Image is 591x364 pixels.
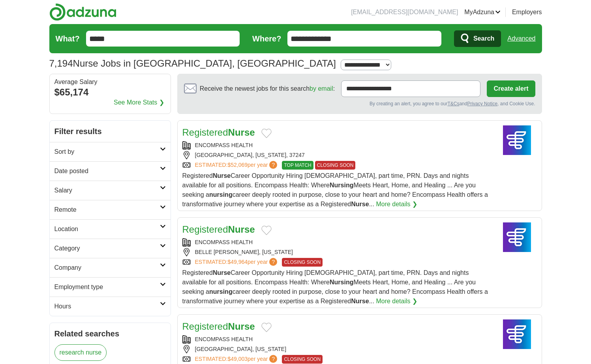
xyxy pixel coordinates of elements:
[54,244,160,253] h2: Category
[50,121,171,142] h2: Filter results
[195,239,253,245] a: ENCOMPASS HEALTH
[227,259,248,265] span: $49,964
[182,224,255,235] a: RegisteredNurse
[114,98,164,107] a: See More Stats ❯
[49,3,116,21] img: Adzuna logo
[182,127,255,138] a: RegisteredNurse
[195,142,253,148] a: ENCOMPASS HEALTH
[227,162,248,168] span: $52,069
[473,31,494,47] span: Search
[182,321,255,332] a: RegisteredNurse
[182,248,491,256] div: BELLE [PERSON_NAME], [US_STATE]
[195,258,279,267] a: ESTIMATED:$49,964per year?
[213,172,231,179] strong: Nurse
[54,263,160,273] h2: Company
[209,191,233,198] strong: nursing
[269,355,277,363] span: ?
[228,224,255,235] strong: Nurse
[49,58,336,69] h1: Nurse Jobs in [GEOGRAPHIC_DATA], [GEOGRAPHIC_DATA]
[261,226,272,235] button: Add to favorite jobs
[282,355,323,364] span: CLOSING SOON
[54,147,160,157] h2: Sort by
[54,186,160,195] h2: Salary
[376,200,417,209] a: More details ❯
[195,336,253,342] a: ENCOMPASS HEALTH
[351,201,369,207] strong: Nurse
[467,101,497,106] a: Privacy Notice
[50,297,171,316] a: Hours
[54,79,166,85] div: Average Salary
[182,151,491,159] div: [GEOGRAPHIC_DATA], [US_STATE], 37247
[330,279,353,286] strong: Nursing
[213,269,231,276] strong: Nurse
[182,269,488,304] span: Registered Career Opportunity Hiring [DEMOGRAPHIC_DATA], part time, PRN. Days and nights availabl...
[54,344,107,361] a: research nurse
[209,288,233,295] strong: nursing
[497,319,537,349] img: Encompass Health logo
[195,161,279,170] a: ESTIMATED:$52,069per year?
[282,258,323,267] span: CLOSING SOON
[512,7,542,17] a: Employers
[315,161,356,170] span: CLOSING SOON
[487,80,535,97] button: Create alert
[464,7,501,17] a: MyAdzuna
[49,56,73,71] span: 7,194
[269,258,277,266] span: ?
[269,161,277,169] span: ?
[228,127,255,138] strong: Nurse
[227,356,248,362] span: $49,003
[54,328,166,340] h2: Related searches
[228,321,255,332] strong: Nurse
[447,101,459,106] a: T&Cs
[182,345,491,353] div: [GEOGRAPHIC_DATA], [US_STATE]
[261,129,272,138] button: Add to favorite jobs
[54,205,160,215] h2: Remote
[50,219,171,239] a: Location
[54,224,160,234] h2: Location
[50,277,171,297] a: Employment type
[182,172,488,207] span: Registered Career Opportunity Hiring [DEMOGRAPHIC_DATA], part time, PRN. Days and nights availabl...
[54,282,160,292] h2: Employment type
[50,239,171,258] a: Category
[310,85,333,92] a: by email
[497,222,537,252] img: Encompass Health logo
[54,85,166,99] div: $65,174
[184,100,535,107] div: By creating an alert, you agree to our and , and Cookie Use.
[54,166,160,176] h2: Date posted
[376,297,417,306] a: More details ❯
[497,125,537,155] img: Encompass Health logo
[351,298,369,304] strong: Nurse
[56,33,80,45] label: What?
[50,142,171,161] a: Sort by
[195,355,279,364] a: ESTIMATED:$49,003per year?
[50,258,171,277] a: Company
[54,302,160,311] h2: Hours
[507,31,535,47] a: Advanced
[50,200,171,219] a: Remote
[330,182,353,189] strong: Nursing
[50,161,171,181] a: Date posted
[50,181,171,200] a: Salary
[454,30,501,47] button: Search
[261,323,272,332] button: Add to favorite jobs
[282,161,313,170] span: TOP MATCH
[252,33,281,45] label: Where?
[200,84,335,93] span: Receive the newest jobs for this search :
[351,7,458,17] li: [EMAIL_ADDRESS][DOMAIN_NAME]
